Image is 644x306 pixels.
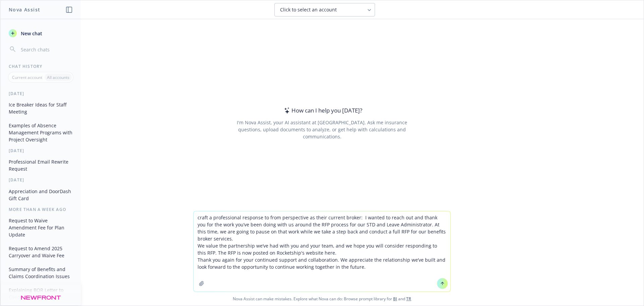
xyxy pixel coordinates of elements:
textarea: craft a professional response to from perspective as their current broker: I wanted to reach out ... [194,211,450,292]
span: Nova Assist can make mistakes. Explore what Nova can do: Browse prompt library for and [3,292,641,306]
input: Search chats [19,45,73,54]
button: Request to Waive Amendment Fee for Plan Update [6,215,75,240]
button: Summary of Benefits and Claims Coordination Issues [6,264,75,282]
div: How can I help you [DATE]? [282,106,362,115]
button: Explaining BOR Letter to Client [6,285,75,303]
button: Request to Amend 2025 Carryover and Waive Fee [6,243,75,261]
div: Chat History [1,63,81,69]
div: [DATE] [1,177,81,183]
a: BI [393,296,397,302]
span: Click to select an account [280,6,337,13]
div: [DATE] [1,148,81,154]
button: Examples of Absence Management Programs with Project Oversight [6,120,75,145]
p: All accounts [47,75,69,80]
h1: Nova Assist [9,6,40,13]
div: [DATE] [1,91,81,96]
p: Current account [12,75,42,80]
div: More than a week ago [1,207,81,212]
button: Ice Breaker Ideas for Staff Meeting [6,99,75,117]
div: I'm Nova Assist, your AI assistant at [GEOGRAPHIC_DATA]. Ask me insurance questions, upload docum... [227,119,416,140]
a: TR [406,296,411,302]
button: Professional Email Rewrite Request [6,156,75,174]
span: New chat [19,30,42,37]
button: Click to select an account [274,3,375,16]
button: Appreciation and DoorDash Gift Card [6,186,75,204]
button: New chat [6,27,75,39]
